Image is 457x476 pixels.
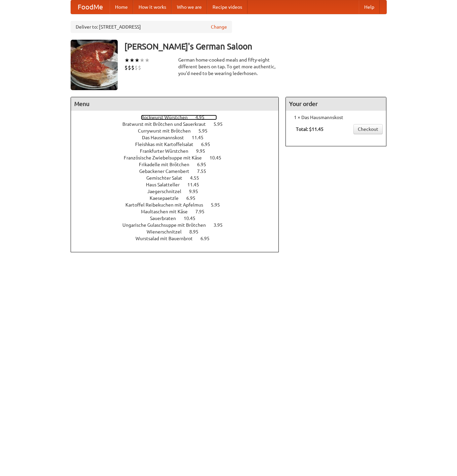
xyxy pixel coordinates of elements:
[139,169,196,174] span: Gebackener Camenbert
[141,115,194,120] span: Bockwurst Würstchen
[147,189,188,194] span: Jaegerschnitzel
[289,114,383,121] li: 1 × Das Hausmannskost
[150,195,208,201] a: Kaesepaetzle 6.95
[211,24,227,30] a: Change
[140,148,218,154] a: Frankfurter Würstchen 9.95
[136,236,222,241] a: Wurstsalad mit Bauernbrot 6.95
[129,57,135,64] li: ★
[150,195,185,201] span: Kaesepaetzle
[353,124,383,134] a: Checkout
[141,115,217,120] a: Bockwurst Würstchen 4.95
[141,209,217,214] a: Maultaschen mit Käse 7.95
[189,229,205,234] span: 8.95
[133,0,172,14] a: How it works
[147,189,211,194] a: Jaegerschnitzel 9.95
[138,128,197,134] span: Currywurst mit Brötchen
[124,64,128,71] li: $
[142,135,191,140] span: Das Hausmannskost
[135,142,200,147] span: Fleishkas mit Kartoffelsalat
[124,57,129,64] li: ★
[198,128,214,134] span: 5.95
[186,195,202,201] span: 6.95
[286,97,386,111] h4: Your order
[197,169,213,174] span: 7.55
[211,202,227,208] span: 5.95
[139,169,219,174] a: Gebackener Camenbert 7.55
[124,155,208,160] span: Französische Zwiebelsuppe mit Käse
[146,175,212,181] a: Gemischter Salat 4.55
[139,162,219,167] a: Frikadelle mit Brötchen 6.95
[110,0,133,14] a: Home
[178,57,279,77] div: German home-cooked meals and fifty-eight different beers on tap. To get more authentic, you'd nee...
[138,64,141,71] li: $
[200,236,216,241] span: 6.95
[124,155,234,160] a: Französische Zwiebelsuppe mit Käse 10.45
[136,236,199,241] span: Wurstsalad mit Bauernbrot
[207,0,247,14] a: Recipe videos
[125,202,232,208] a: Kartoffel Reibekuchen mit Apfelmus 5.95
[135,142,223,147] a: Fleishkas mit Kartoffelsalat 6.95
[195,115,211,120] span: 4.95
[71,0,110,14] a: FoodMe
[135,57,140,64] li: ★
[214,121,229,127] span: 5.95
[150,216,208,221] a: Sauerbraten 10.45
[146,182,212,187] a: Haus Salatteller 11.45
[122,121,235,127] a: Bratwurst mit Brötchen und Sauerkraut 5.95
[140,148,195,154] span: Frankfurter Würstchen
[189,189,205,194] span: 9.95
[190,175,206,181] span: 4.55
[135,64,138,71] li: $
[125,202,210,208] span: Kartoffel Reibekuchen mit Apfelmus
[197,162,213,167] span: 6.95
[201,142,217,147] span: 6.95
[139,162,196,167] span: Frikadelle mit Brötchen
[172,0,207,14] a: Who we are
[184,216,202,221] span: 10.45
[142,135,216,140] a: Das Hausmannskost 11.45
[150,216,183,221] span: Sauerbraten
[131,64,135,71] li: $
[147,229,211,234] a: Wienerschnitzel 8.95
[141,209,194,214] span: Maultaschen mit Käse
[122,121,213,127] span: Bratwurst mit Brötchen und Sauerkraut
[128,64,131,71] li: $
[71,40,118,90] img: angular.jpg
[71,97,279,111] h4: Menu
[192,135,210,140] span: 11.45
[122,222,213,228] span: Ungarische Gulaschsuppe mit Brötchen
[187,182,206,187] span: 11.45
[195,209,211,214] span: 7.95
[71,21,232,33] div: Deliver to: [STREET_ADDRESS]
[122,222,235,228] a: Ungarische Gulaschsuppe mit Brötchen 3.95
[138,128,220,134] a: Currywurst mit Brötchen 5.95
[196,148,212,154] span: 9.95
[140,57,145,64] li: ★
[210,155,228,160] span: 10.45
[145,57,150,64] li: ★
[146,175,189,181] span: Gemischter Salat
[359,0,380,14] a: Help
[146,182,186,187] span: Haus Salatteller
[214,222,229,228] span: 3.95
[124,40,387,53] h3: [PERSON_NAME]'s German Saloon
[147,229,188,234] span: Wienerschnitzel
[296,126,323,132] b: Total: $11.45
